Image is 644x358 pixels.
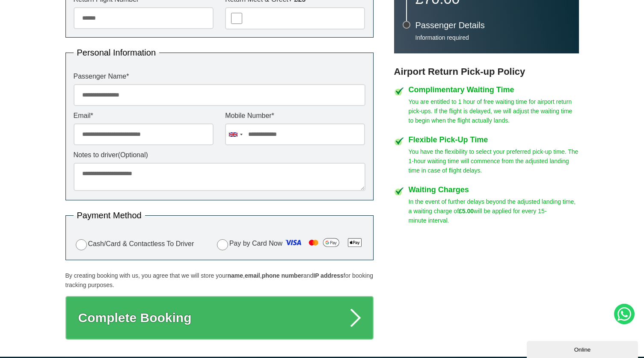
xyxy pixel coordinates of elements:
[409,197,579,225] p: In the event of further delays beyond the adjusted landing time, a waiting charge of will be appl...
[394,66,579,77] h3: Airport Return Pick-up Policy
[409,186,579,194] h4: Waiting Charges
[217,239,228,250] input: Pay by Card Now
[415,34,570,41] p: Information required
[409,86,579,94] h4: Complimentary Waiting Time
[527,339,640,358] iframe: chat widget
[74,152,365,158] label: Notes to driver
[74,211,145,220] legend: Payment Method
[225,112,365,119] label: Mobile Number
[409,147,579,175] p: You have the flexibility to select your preferred pick-up time. The 1-hour waiting time will comm...
[74,73,365,80] label: Passenger Name
[245,272,260,279] strong: email
[65,271,374,290] p: By creating booking with us, you agree that we will store your , , and for booking tracking purpo...
[262,272,303,279] strong: phone number
[65,296,374,340] button: Complete Booking
[118,151,148,158] span: (Optional)
[227,272,243,279] strong: name
[215,236,365,252] label: Pay by Card Now
[409,97,579,125] p: You are entitled to 1 hour of free waiting time for airport return pick-ups. If the flight is del...
[415,21,570,29] h3: Passenger Details
[76,239,87,250] input: Cash/Card & Contactless To Driver
[74,48,160,57] legend: Personal Information
[313,272,344,279] strong: IP address
[74,238,194,250] label: Cash/Card & Contactless To Driver
[226,124,245,145] div: United Kingdom: +44
[74,112,214,119] label: Email
[409,136,579,144] h4: Flexible Pick-Up Time
[459,208,474,214] strong: £5.00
